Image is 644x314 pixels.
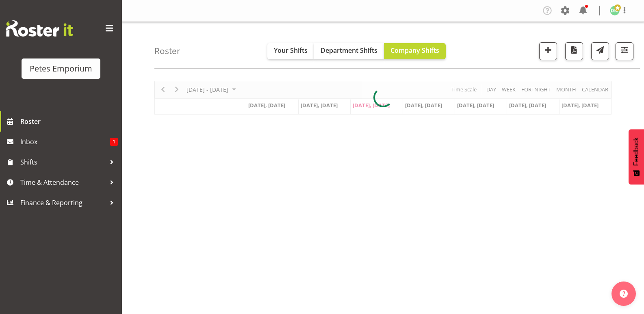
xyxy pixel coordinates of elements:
span: Feedback [633,137,640,166]
span: Inbox [20,136,110,148]
div: Petes Emporium [30,63,92,75]
span: Your Shifts [274,46,308,55]
span: 1 [110,138,118,146]
img: help-xxl-2.png [620,290,628,298]
button: Filter Shifts [616,42,633,60]
span: Finance & Reporting [20,197,106,209]
h4: Roster [154,46,180,56]
img: david-mcauley697.jpg [610,6,620,15]
button: Add a new shift [539,42,557,60]
span: Time & Attendance [20,176,106,188]
span: Roster [20,115,118,128]
button: Your Shifts [267,43,314,59]
button: Company Shifts [384,43,446,59]
button: Feedback - Show survey [629,129,644,184]
button: Download a PDF of the roster according to the set date range. [565,42,583,60]
img: Rosterit website logo [6,20,73,37]
button: Send a list of all shifts for the selected filtered period to all rostered employees. [591,42,609,60]
button: Department Shifts [314,43,384,59]
span: Company Shifts [390,46,439,55]
span: Department Shifts [321,46,377,55]
span: Shifts [20,156,106,168]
